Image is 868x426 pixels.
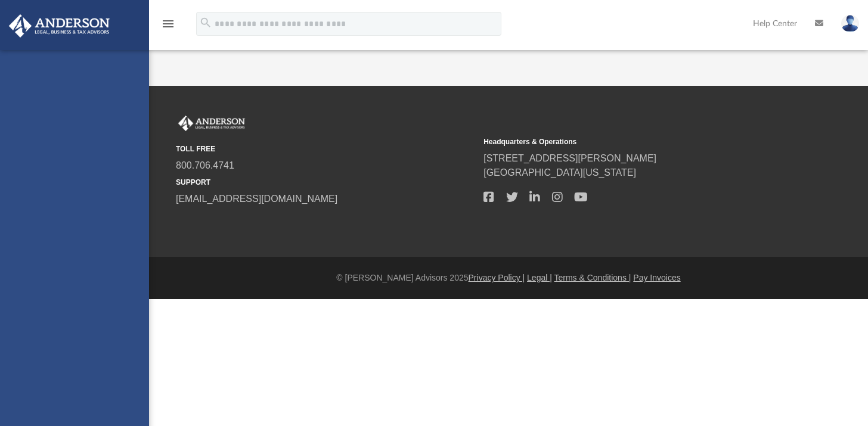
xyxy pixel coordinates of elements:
small: Headquarters & Operations [483,136,783,147]
i: menu [161,17,175,31]
img: Anderson Advisors Platinum Portal [5,14,113,38]
a: [STREET_ADDRESS][PERSON_NAME] [483,153,656,163]
a: Legal | [527,273,552,282]
small: TOLL FREE [176,144,475,154]
a: [EMAIL_ADDRESS][DOMAIN_NAME] [176,194,337,204]
i: search [199,16,212,29]
a: Privacy Policy | [469,273,525,282]
a: 800.706.4741 [176,160,234,170]
a: Terms & Conditions | [554,273,631,282]
img: Anderson Advisors Platinum Portal [176,116,247,131]
a: menu [161,23,175,31]
a: Pay Invoices [633,273,680,282]
img: User Pic [841,15,859,32]
div: © [PERSON_NAME] Advisors 2025 [149,272,868,284]
small: SUPPORT [176,177,475,188]
a: [GEOGRAPHIC_DATA][US_STATE] [483,167,636,178]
